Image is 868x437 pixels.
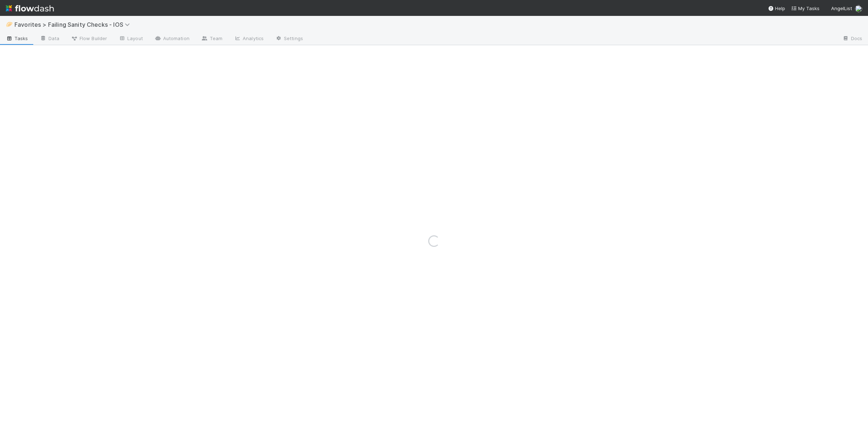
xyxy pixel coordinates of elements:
div: Help [768,5,785,12]
span: Favorites > Failing Sanity Checks - IOS [14,21,133,28]
a: Settings [269,33,309,45]
a: Automation [149,33,195,45]
a: Flow Builder [65,33,113,45]
a: Team [195,33,228,45]
span: AngelList [831,5,852,11]
a: Docs [837,33,868,45]
span: Flow Builder [71,35,107,42]
a: Data [34,33,65,45]
a: Analytics [228,33,269,45]
a: My Tasks [791,5,820,12]
img: avatar_55b415e2-df6a-4422-95b4-4512075a58f2.png [855,5,862,12]
span: My Tasks [791,5,820,11]
img: logo-inverted-e16ddd16eac7371096b0.svg [6,2,54,14]
span: Tasks [6,35,28,42]
a: Layout [113,33,149,45]
span: 🥟 [6,21,13,27]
